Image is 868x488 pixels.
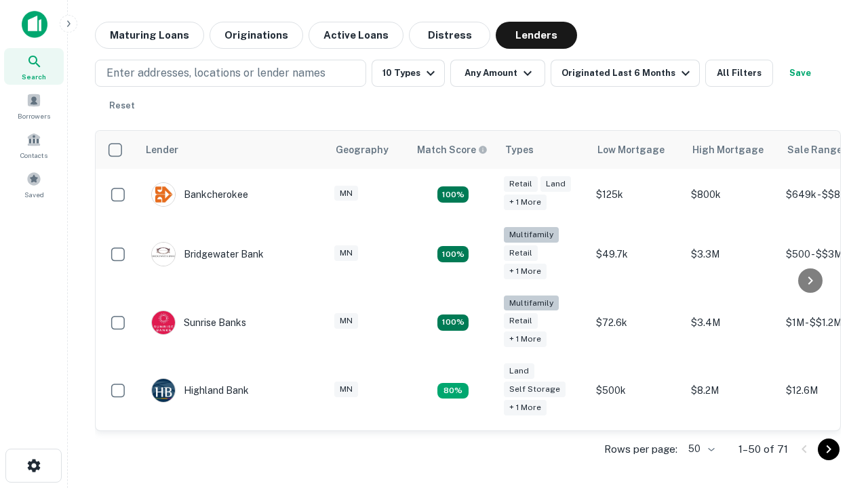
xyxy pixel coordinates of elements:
td: $800k [684,169,779,220]
button: Any Amount [450,60,545,87]
button: Distress [409,22,490,49]
div: Capitalize uses an advanced AI algorithm to match your search with the best lender. The match sco... [417,142,488,157]
a: Saved [4,166,64,203]
img: capitalize-icon.png [22,11,47,38]
p: 1–50 of 71 [738,441,788,457]
div: Geography [336,142,389,158]
div: + 1 more [504,264,547,279]
button: Active Loans [309,22,403,49]
button: Maturing Loans [95,22,204,49]
button: Save your search to get updates of matches that match your search criteria. [778,60,822,87]
th: Geography [328,131,409,169]
span: Contacts [20,150,47,161]
a: Contacts [4,127,64,163]
div: Low Mortgage [597,142,665,158]
div: Sale Range [787,142,842,158]
button: Reset [100,92,144,119]
div: Multifamily [504,227,559,243]
span: Borrowers [18,110,50,121]
div: MN [334,186,358,201]
div: MN [334,245,358,261]
th: Low Mortgage [589,131,684,169]
th: High Mortgage [684,131,779,169]
span: Search [22,71,46,82]
span: Saved [24,189,44,200]
td: $49.7k [589,220,684,289]
div: + 1 more [504,331,547,347]
div: + 1 more [504,400,547,415]
a: Search [4,48,64,85]
div: Retail [504,176,538,192]
img: picture [152,243,175,266]
th: Types [497,131,589,169]
button: 10 Types [372,60,445,87]
div: Originated Last 6 Months [561,65,694,81]
div: Self Storage [504,382,566,397]
div: Matching Properties: 11, hasApolloMatch: undefined [437,314,469,331]
div: Matching Properties: 18, hasApolloMatch: undefined [437,246,469,262]
button: Enter addresses, locations or lender names [95,60,366,87]
td: $500k [589,357,684,425]
div: 50 [683,439,717,459]
div: Retail [504,313,538,329]
button: Originations [210,22,303,49]
div: Land [504,363,534,379]
div: Multifamily [504,296,559,311]
div: Retail [504,245,538,261]
button: Originated Last 6 Months [551,60,700,87]
p: Enter addresses, locations or lender names [106,65,325,81]
img: picture [152,379,175,402]
button: All Filters [705,60,773,87]
div: Highland Bank [151,378,249,403]
td: $3.3M [684,220,779,289]
div: MN [334,313,358,329]
iframe: Chat Widget [800,380,868,445]
div: Lender [146,142,178,158]
button: Lenders [496,22,577,49]
p: Rows per page: [604,441,677,457]
div: Land [540,176,571,192]
div: + 1 more [504,195,547,210]
div: Matching Properties: 16, hasApolloMatch: undefined [437,186,469,203]
div: MN [334,382,358,397]
a: Borrowers [4,87,64,124]
img: picture [152,311,175,334]
td: $125k [589,169,684,220]
div: Bankcherokee [151,182,248,207]
td: $72.6k [589,289,684,357]
div: Sunrise Banks [151,310,246,335]
h6: Match Score [417,142,485,157]
td: $8.2M [684,357,779,425]
button: Go to next page [818,439,840,460]
td: $3.4M [684,289,779,357]
div: Bridgewater Bank [151,242,264,266]
th: Lender [138,131,328,169]
div: Types [505,142,534,158]
th: Capitalize uses an advanced AI algorithm to match your search with the best lender. The match sco... [409,131,497,169]
div: High Mortgage [692,142,764,158]
img: picture [152,183,175,206]
div: Matching Properties: 8, hasApolloMatch: undefined [437,383,469,399]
